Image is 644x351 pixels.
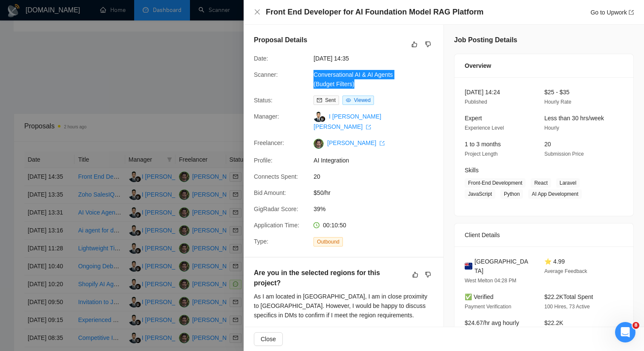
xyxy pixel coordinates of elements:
span: Scanner: [254,71,278,78]
button: Close [254,9,261,16]
span: ✅ Verified [465,293,494,300]
div: Client Details [465,223,623,247]
span: Skills [465,167,479,174]
span: $50/hr [313,188,441,197]
img: gigradar-bm.png [319,116,325,122]
span: 20 [313,172,441,181]
span: dislike [425,271,431,278]
span: close [254,9,261,15]
span: 00:10:50 [323,222,346,229]
span: 20 [544,141,551,148]
span: Sent [325,97,336,103]
span: Close [261,334,276,344]
span: Overview [465,61,491,70]
span: eye [346,98,351,103]
span: Average Feedback [544,268,587,274]
a: [PERSON_NAME] export [327,139,385,146]
span: $24.67/hr avg hourly rate paid [465,319,519,336]
span: Hourly [544,125,559,131]
span: Laravel [556,178,580,188]
h5: Proposal Details [254,35,307,45]
span: clock-circle [313,222,319,228]
button: Close [254,332,283,346]
span: West Melton 04:28 PM [465,278,516,284]
span: Front-End Development [465,178,526,188]
span: like [411,41,417,48]
span: export [366,125,371,130]
span: Connects Spent: [254,173,298,180]
span: Freelancer: [254,139,284,146]
span: [GEOGRAPHIC_DATA] [474,257,531,276]
button: dislike [423,270,433,280]
span: Less than 30 hrs/week [544,115,604,122]
a: Go to Upworkexport [590,9,634,16]
span: export [629,10,634,15]
button: like [410,270,420,280]
h5: Are you in the selected regions for this project? [254,268,406,288]
span: Submission Price [544,151,584,157]
span: JavaScript [465,189,495,199]
span: AI Integration [313,156,441,165]
img: c1cPalOImnYouGUwqAjd6nDruuAkmdSdKVPLvW4FFdSxgng5qOcTHr4cauHYGnNaj5 [313,139,324,149]
span: 8 [632,322,639,329]
span: Project Length [465,151,497,157]
span: Manager: [254,113,279,120]
span: Application Time: [254,222,299,229]
span: $25 - $35 [544,89,569,96]
img: 🇳🇿 [465,261,472,271]
h5: Describe your recent experience with similar projects [254,326,406,346]
span: export [379,141,385,146]
button: dislike [423,39,433,49]
span: Profile: [254,157,273,164]
span: dislike [425,41,431,48]
iframe: Intercom live chat [615,322,635,342]
span: Outbound [313,237,343,247]
span: Expert [465,115,482,122]
span: [DATE] 14:35 [313,54,441,63]
span: AI App Development [528,189,581,199]
span: Hourly Rate [544,99,571,105]
span: 1 to 3 months [465,141,501,148]
span: Viewed [354,97,371,103]
span: $22.2K [544,319,563,326]
span: Python [500,189,523,199]
button: like [409,39,420,49]
span: Experience Level [465,125,504,131]
a: Conversational AI & AI Agents (Budget Filters) [313,71,393,87]
span: mail [317,98,322,103]
span: [DATE] 14:24 [465,89,500,96]
span: Payment Verification [465,304,511,310]
span: like [412,271,418,278]
span: ⭐ 4.99 [544,258,565,265]
span: Date: [254,55,268,62]
span: Status: [254,97,273,104]
span: GigRadar Score: [254,206,298,212]
span: Published [465,99,487,105]
a: I [PERSON_NAME] [PERSON_NAME] export [313,113,381,130]
span: Bid Amount: [254,189,286,196]
span: $22.2K Total Spent [544,293,593,300]
h4: Front End Developer for AI Foundation Model RAG Platform [266,7,483,17]
span: 100 Hires, 73 Active [544,304,590,310]
div: As I am located in [GEOGRAPHIC_DATA], I am in close proximity to [GEOGRAPHIC_DATA]. However, I wo... [254,292,433,320]
span: Type: [254,238,268,245]
span: 39% [313,204,441,214]
h5: Job Posting Details [454,35,517,45]
span: React [531,178,551,188]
